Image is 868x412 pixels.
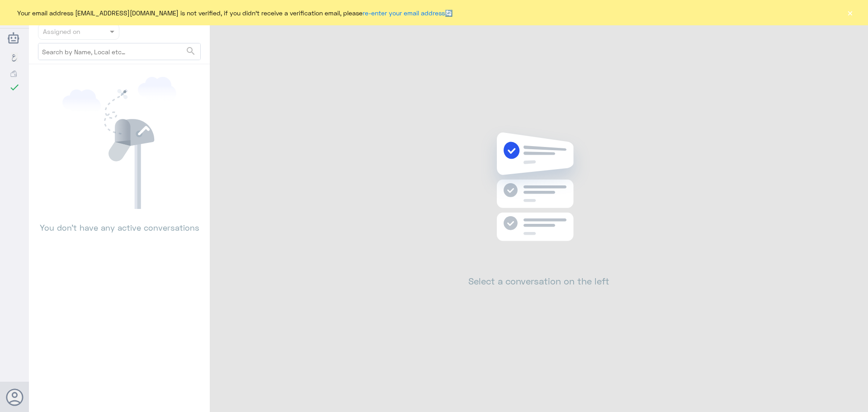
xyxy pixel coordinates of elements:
[845,8,854,17] button: ×
[185,44,196,59] button: search
[363,9,445,17] a: re-enter your email address
[185,46,196,57] span: search
[6,388,23,406] button: Avatar
[468,275,609,286] h2: Select a conversation on the left
[9,82,20,93] i: check
[17,8,453,18] span: Your email address [EMAIL_ADDRESS][DOMAIN_NAME] is not verified, if you didn't receive a verifica...
[38,209,201,234] p: You don’t have any active conversations
[38,43,200,60] input: Search by Name, Local etc…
